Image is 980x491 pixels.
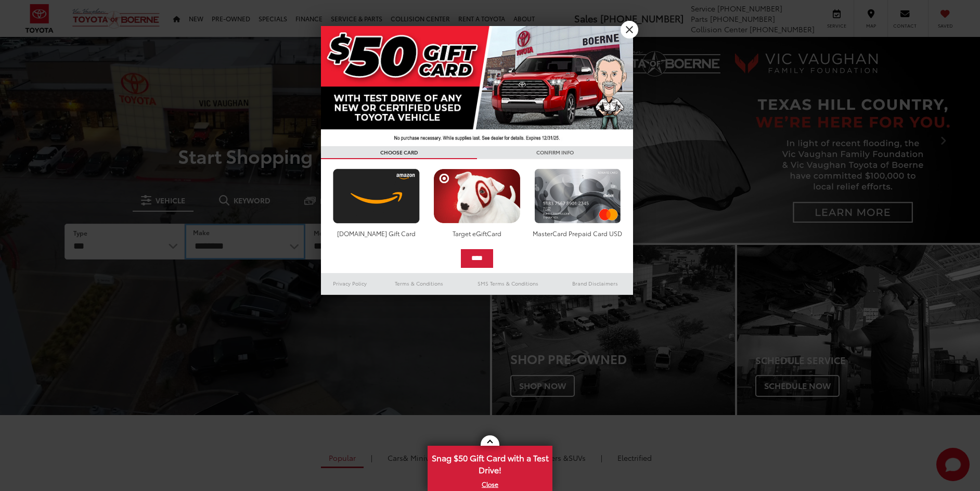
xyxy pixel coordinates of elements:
[557,277,633,290] a: Brand Disclaimers
[379,277,459,290] a: Terms & Conditions
[429,447,551,479] span: Snag $50 Gift Card with a Test Drive!
[330,169,422,224] img: amazoncard.png
[330,229,422,238] div: [DOMAIN_NAME] Gift Card
[477,146,633,159] h3: CONFIRM INFO
[532,229,624,238] div: MasterCard Prepaid Card USD
[321,277,379,290] a: Privacy Policy
[532,169,624,224] img: mastercard.png
[459,277,557,290] a: SMS Terms & Conditions
[321,146,477,159] h3: CHOOSE CARD
[431,229,523,238] div: Target eGiftCard
[321,26,633,146] img: 42635_top_851395.jpg
[431,169,523,224] img: targetcard.png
